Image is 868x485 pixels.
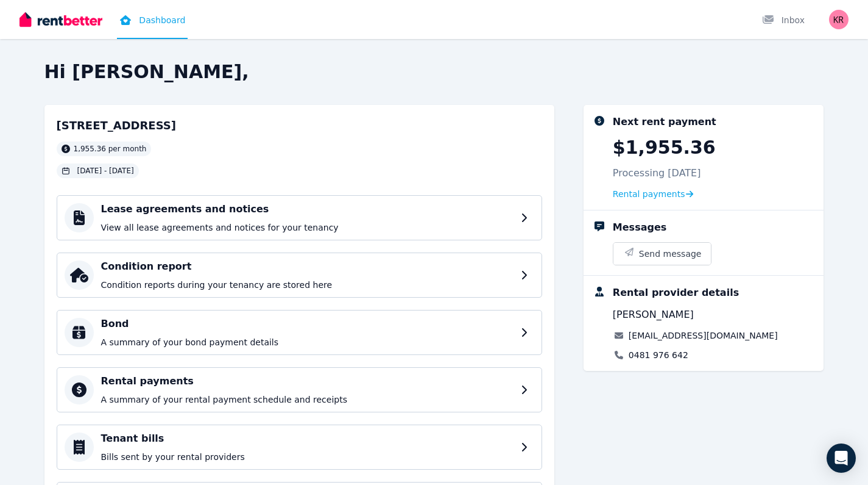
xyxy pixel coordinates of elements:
button: Send message [613,243,711,265]
h4: Rental payments [101,374,513,389]
p: Condition reports during your tenancy are stored here [101,279,513,291]
p: A summary of your bond payment details [101,336,513,348]
span: Rental payments [613,188,685,200]
span: [DATE] - [DATE] [77,166,134,176]
h4: Tenant bills [101,431,513,446]
img: RentBetter [19,10,102,29]
span: 1,955.36 per month [74,144,147,154]
h2: Hi [PERSON_NAME], [44,61,824,83]
div: Inbox [762,14,805,26]
div: Messages [613,220,666,235]
p: A summary of your rental payment schedule and receipts [101,393,513,406]
div: Rental provider details [613,286,739,300]
h2: [STREET_ADDRESS] [57,117,177,134]
h4: Bond [101,317,513,331]
img: Kristina Romenskaya [829,10,849,29]
a: [EMAIL_ADDRESS][DOMAIN_NAME] [629,329,778,342]
div: Next rent payment [613,115,716,129]
span: [PERSON_NAME] [613,307,694,322]
a: Rental payments [613,188,694,200]
p: $1,955.36 [613,137,716,159]
a: 0481 976 642 [629,349,688,361]
span: Send message [639,248,702,260]
h4: Condition report [101,259,513,274]
p: View all lease agreements and notices for your tenancy [101,221,513,234]
p: Processing [DATE] [613,166,701,181]
div: Open Intercom Messenger [827,444,856,473]
h4: Lease agreements and notices [101,202,513,217]
p: Bills sent by your rental providers [101,451,513,463]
